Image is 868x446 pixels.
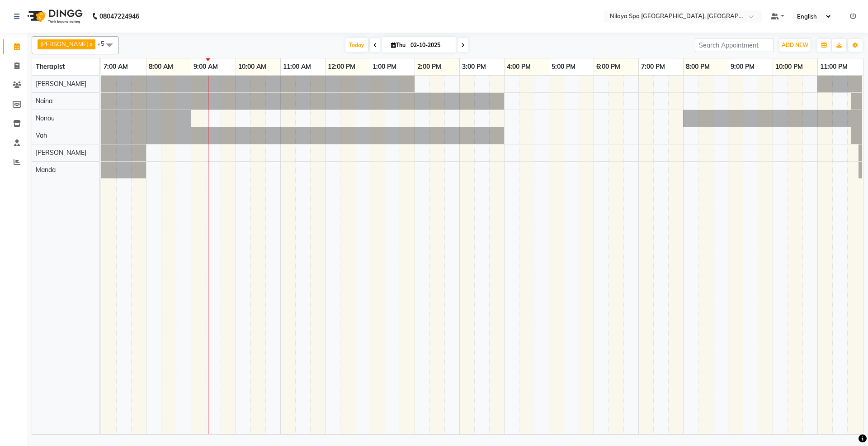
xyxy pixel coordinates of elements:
[36,149,86,157] span: [PERSON_NAME]
[36,80,86,88] span: [PERSON_NAME]
[36,166,56,174] span: Manda
[191,60,220,73] a: 9:00 AM
[370,60,399,73] a: 1:00 PM
[818,60,850,73] a: 11:00 PM
[639,60,667,73] a: 7:00 PM
[460,60,488,73] a: 3:00 PM
[101,60,130,73] a: 7:00 AM
[695,38,774,52] input: Search Appointment
[684,60,712,73] a: 8:00 PM
[146,60,175,73] a: 8:00 AM
[23,4,85,29] img: logo
[782,42,808,48] span: ADD NEW
[728,60,757,73] a: 9:00 PM
[281,60,313,73] a: 11:00 AM
[36,114,55,122] span: Nonou
[97,40,111,47] span: +5
[236,60,269,73] a: 10:00 AM
[408,38,453,52] input: 2025-10-02
[40,40,89,48] span: [PERSON_NAME]
[594,60,623,73] a: 6:00 PM
[549,60,578,73] a: 5:00 PM
[345,38,368,52] span: Today
[89,40,93,48] a: x
[325,60,358,73] a: 12:00 PM
[36,131,47,139] span: Vah
[505,60,533,73] a: 4:00 PM
[36,97,52,105] span: Naina
[415,60,443,73] a: 2:00 PM
[36,62,65,71] span: Therapist
[389,42,408,48] span: Thu
[773,60,805,73] a: 10:00 PM
[99,4,139,29] b: 08047224946
[779,39,811,52] button: ADD NEW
